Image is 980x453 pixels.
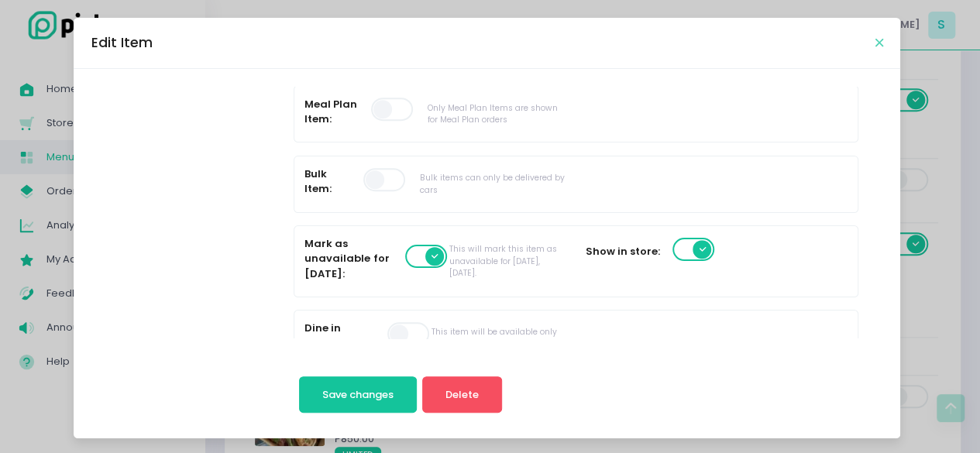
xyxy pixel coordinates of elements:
label: Mark as unavailable for [DATE]: [304,236,392,282]
div: This will mark this item as unavailable for [DATE], [DATE] . [449,243,566,280]
div: Only Meal Plan Items are shown for Meal Plan orders [428,102,566,126]
label: Dine in Exclusive: [304,321,374,351]
label: Meal Plan Item: [304,97,358,127]
div: This item will be available only on dine-in. [432,326,566,350]
button: Close [875,39,882,46]
label: Bulk Item: [304,166,350,197]
button: Save changes [299,376,418,414]
button: Delete [422,376,503,414]
div: Bulk items can only be delivered by cars [420,172,566,196]
label: Show in store: [586,244,660,259]
div: Edit Item [91,33,153,53]
span: Delete [445,387,479,402]
span: Save changes [322,387,394,402]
